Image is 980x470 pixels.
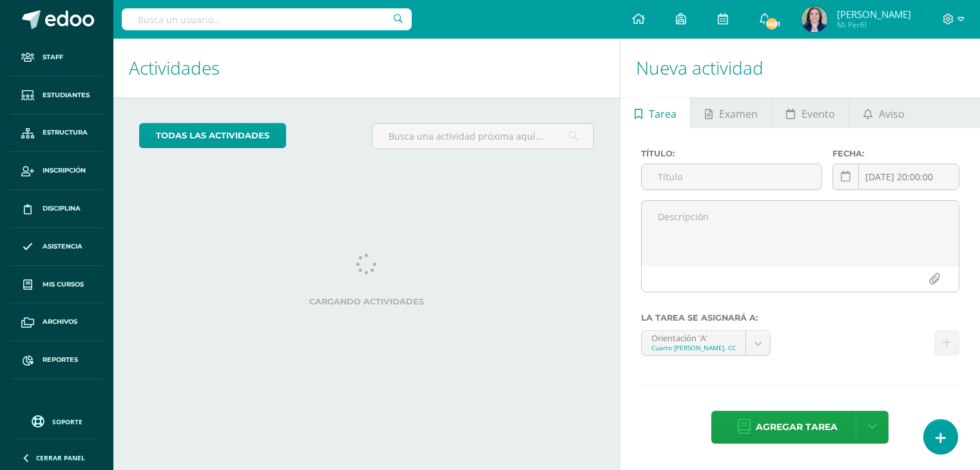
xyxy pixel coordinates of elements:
[641,149,823,158] label: Título:
[129,39,604,97] h1: Actividades
[636,39,965,97] h1: Nueva actividad
[10,266,103,304] a: Mis cursos
[832,149,959,158] label: Fecha:
[10,341,103,379] a: Reportes
[642,331,770,355] a: Orientación 'A'Cuarto [PERSON_NAME]. CC.LL. Bachillerato
[719,99,758,129] span: Examen
[649,99,677,129] span: Tarea
[879,99,905,129] span: Aviso
[10,303,103,341] a: Archivos
[802,6,827,32] img: 5906865b528be9ca3f0fa4c27820edfe.png
[802,99,835,129] span: Evento
[651,343,736,352] div: Cuarto [PERSON_NAME]. CC.LL. Bachillerato
[43,317,77,327] span: Archivos
[10,39,103,77] a: Staff
[43,203,81,214] span: Disciplina
[139,123,286,148] a: todas las Actividades
[10,115,103,153] a: Estructura
[43,90,90,100] span: Estudiantes
[52,417,82,426] span: Soporte
[43,355,78,365] span: Reportes
[43,127,88,138] span: Estructura
[10,190,103,228] a: Disciplina
[139,297,594,306] label: Cargando actividades
[772,97,849,128] a: Evento
[756,411,838,443] span: Agregar tarea
[122,8,412,30] input: Busca un usuario...
[15,412,98,429] a: Soporte
[36,453,85,462] span: Cerrar panel
[43,279,84,290] span: Mis cursos
[651,331,736,343] div: Orientación 'A'
[691,97,771,128] a: Examen
[849,97,918,128] a: Aviso
[620,97,690,128] a: Tarea
[10,77,103,115] a: Estudiantes
[10,228,103,266] a: Asistencia
[43,241,82,252] span: Asistencia
[641,313,959,323] label: La tarea se asignará a:
[372,124,593,149] input: Busca una actividad próxima aquí...
[837,19,911,30] span: Mi Perfil
[837,8,911,21] span: [PERSON_NAME]
[765,17,779,31] span: 1481
[43,52,63,62] span: Staff
[43,165,86,176] span: Inscripción
[642,164,822,189] input: Título
[833,164,959,189] input: Fecha de entrega
[10,152,103,190] a: Inscripción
